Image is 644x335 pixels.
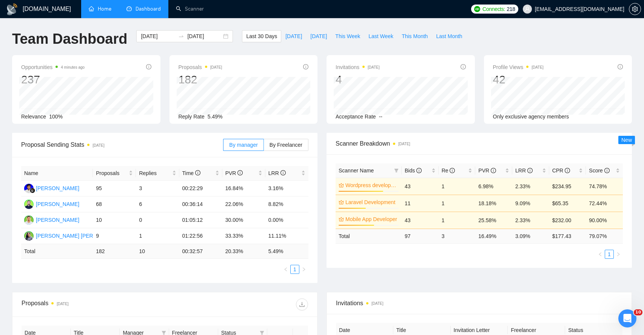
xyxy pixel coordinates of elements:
span: info-circle [303,64,308,69]
td: 2.33% [512,212,549,229]
a: FR[PERSON_NAME] [24,185,79,191]
span: Last 30 Days [246,32,277,40]
td: 3 [136,181,179,197]
td: 00:22:29 [179,181,222,197]
span: Replies [139,169,170,177]
td: $65.35 [549,195,586,212]
td: 8.82% [265,197,308,212]
td: 72.44% [586,195,623,212]
div: 237 [21,72,85,87]
button: Last Month [432,30,466,42]
button: This Month [397,30,432,42]
div: 4 [336,72,380,87]
span: 10 [634,309,642,315]
td: 1 [439,178,476,195]
input: Start date [141,32,175,40]
span: crown [339,183,344,188]
button: [DATE] [306,30,331,42]
a: 1 [291,265,299,274]
span: LRR [268,170,286,176]
button: This Week [331,30,364,42]
span: info-circle [280,170,286,175]
input: End date [187,32,222,40]
button: right [614,250,623,259]
span: Scanner Breakdown [336,139,623,148]
li: Next Page [299,265,308,274]
td: 10 [93,212,136,228]
a: setting [629,6,641,12]
span: Dashboard [136,6,161,12]
span: info-circle [491,168,496,173]
div: 42 [493,72,544,87]
span: info-circle [565,168,570,173]
button: left [596,250,605,259]
span: 100% [49,114,63,120]
iframe: Intercom live chat [618,309,636,327]
td: 5.49 % [265,244,308,259]
span: Proposals [179,63,222,72]
td: 3.09 % [512,229,549,243]
td: 3.16% [265,181,308,197]
span: Re [442,167,455,174]
span: filter [260,330,264,335]
span: info-circle [604,168,610,173]
td: 25.58% [475,212,512,229]
span: Bids [405,167,422,174]
span: 5.49% [208,114,223,120]
button: [DATE] [281,30,306,42]
span: Opportunities [21,63,85,72]
td: 01:22:56 [179,228,222,244]
span: This Month [402,32,428,40]
img: upwork-logo.png [474,6,480,12]
td: 11 [402,195,439,212]
time: [DATE] [210,65,222,69]
a: SS[PERSON_NAME] [PERSON_NAME] [24,232,124,238]
td: $232.00 [549,212,586,229]
span: info-circle [146,64,151,69]
td: $ 177.43 [549,229,586,243]
time: [DATE] [57,302,68,306]
td: 33.33% [222,228,265,244]
td: 2.33% [512,178,549,195]
td: 79.07 % [586,229,623,243]
button: left [281,265,290,274]
span: right [302,267,306,272]
span: crown [339,217,344,222]
td: 20.33 % [222,244,265,259]
span: This Week [335,32,360,40]
td: 0.00% [265,212,308,228]
th: Replies [136,166,179,181]
span: [DATE] [285,32,302,40]
td: 95 [93,181,136,197]
span: left [598,252,602,257]
a: searchScanner [176,6,204,12]
span: to [178,33,184,39]
td: 10 [136,244,179,259]
td: 74.78% [586,178,623,195]
span: Invitations [336,63,380,72]
td: 0 [136,212,179,228]
span: Invitations [336,298,622,308]
span: filter [394,168,399,173]
img: SS [24,231,34,241]
span: download [296,301,308,307]
img: FR [24,184,34,193]
span: Last Month [436,32,462,40]
div: Proposals [22,298,165,310]
a: homeHome [89,6,111,12]
a: 1 [605,250,613,258]
a: AC[PERSON_NAME] [24,217,79,223]
time: 4 minutes ago [61,65,85,69]
img: SK [24,200,34,209]
h1: Team Dashboard [12,30,127,48]
td: $234.95 [549,178,586,195]
span: -- [379,114,382,120]
span: Relevance [21,114,46,120]
li: Next Page [614,250,623,259]
a: Laravel Development [345,198,397,206]
span: swap-right [178,33,184,39]
td: 97 [402,229,439,243]
div: [PERSON_NAME] [36,216,79,224]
